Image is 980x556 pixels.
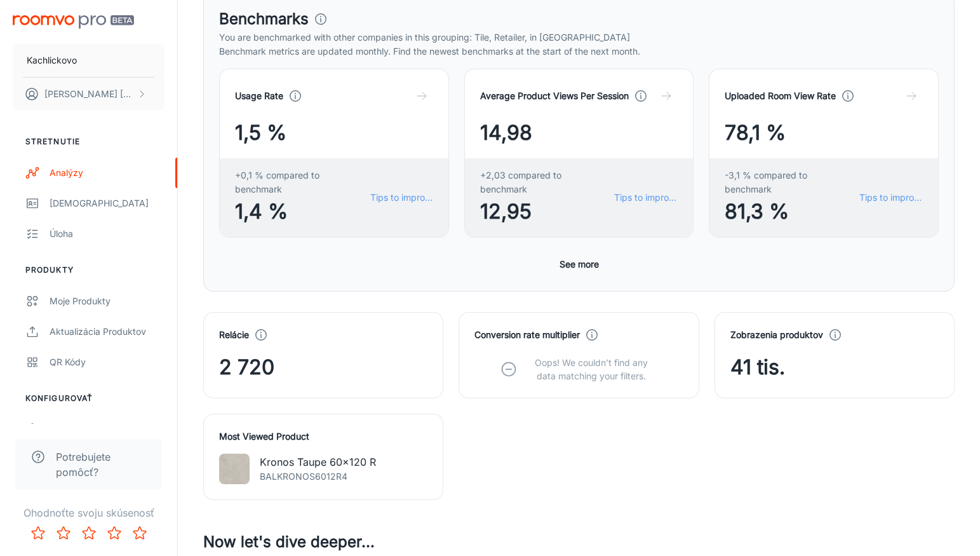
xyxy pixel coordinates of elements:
button: Rate 5 star [127,520,152,546]
p: You are benchmarked with other companies in this grouping: Tile, Retailer, in [GEOGRAPHIC_DATA] [219,31,939,44]
p: Ohodnoťte svoju skúsenosť [10,505,167,520]
div: QR kódy [50,355,164,369]
span: 81,3 % [725,196,854,227]
h4: Uploaded Room View Rate [725,89,836,103]
p: [PERSON_NAME] [PERSON_NAME] [44,87,134,101]
span: 1,4 % [235,196,365,227]
p: Kachlickovo [27,53,77,67]
button: Rate 2 star [51,520,76,546]
h4: Relácie [219,328,249,342]
span: 2 720 [219,352,274,383]
h4: Usage Rate [235,89,283,103]
p: Kronos Taupe 60x120 R [260,454,376,470]
span: -3,1 % compared to benchmark [725,168,854,196]
div: [DEMOGRAPHIC_DATA] [50,196,164,210]
div: Úloha [50,227,164,241]
a: Tips to improve [859,191,923,205]
h4: Zobrazenia produktov [730,328,823,342]
button: Kachlickovo [13,44,164,77]
p: BALKRONOS6012R4 [260,470,376,484]
a: Tips to improve [370,191,433,205]
span: 12,95 [480,196,609,227]
span: 1,5 % [235,118,286,148]
button: Rate 4 star [102,520,127,546]
div: Analýzy [50,166,164,180]
span: +2,03 compared to benchmark [480,168,609,196]
span: Potrebujete pomôcť? [56,449,147,480]
h3: Now let's dive deeper... [203,531,955,553]
span: 41 tis. [730,352,785,383]
span: 78,1 % [725,118,786,148]
button: Rate 3 star [76,520,102,546]
h4: Most Viewed Product [219,430,427,444]
div: Aktualizácia produktov [50,325,164,339]
button: Rate 1 star [25,520,51,546]
a: Tips to improve [614,191,678,205]
span: +0,1 % compared to benchmark [235,168,365,196]
button: See more [554,253,604,276]
span: 14,98 [480,118,532,148]
button: [PERSON_NAME] [PERSON_NAME] [13,78,164,111]
img: Roomvo PRO Beta [13,15,134,29]
div: Moje produkty [50,294,164,308]
h4: Conversion rate multiplier [474,328,580,342]
h3: Benchmarks [219,8,309,31]
img: Kronos Taupe 60x120 R [219,454,250,484]
div: [DEMOGRAPHIC_DATA] [50,423,154,437]
p: Oops! We couldn’t find any data matching your filters. [525,356,657,383]
p: Benchmark metrics are updated monthly. Find the newest benchmarks at the start of the next month. [219,44,939,58]
h4: Average Product Views Per Session [480,89,629,103]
